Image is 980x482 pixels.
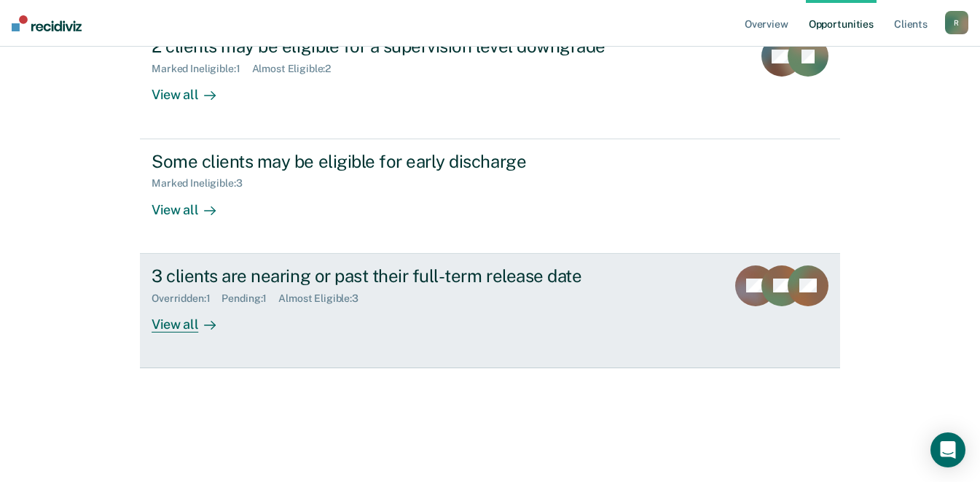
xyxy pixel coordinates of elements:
[152,190,233,218] div: View all
[152,63,251,75] div: Marked Ineligible : 1
[930,432,965,467] div: Open Intercom Messenger
[152,265,663,287] div: 3 clients are nearing or past their full-term release date
[140,254,840,368] a: 3 clients are nearing or past their full-term release dateOverridden:1Pending:1Almost Eligible:3V...
[222,292,278,305] div: Pending : 1
[152,75,233,104] div: View all
[152,151,663,172] div: Some clients may be eligible for early discharge
[152,177,254,190] div: Marked Ineligible : 3
[252,63,343,75] div: Almost Eligible : 2
[140,23,840,139] a: 2 clients may be eligible for a supervision level downgradeMarked Ineligible:1Almost Eligible:2Vi...
[152,292,222,305] div: Overridden : 1
[152,304,233,333] div: View all
[12,15,82,31] img: Recidiviz
[140,139,840,254] a: Some clients may be eligible for early dischargeMarked Ineligible:3View all
[278,292,370,305] div: Almost Eligible : 3
[945,11,968,34] button: R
